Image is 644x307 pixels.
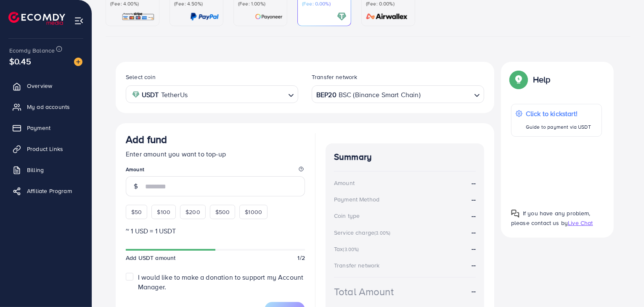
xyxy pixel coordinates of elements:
[190,12,219,21] img: card
[6,161,85,178] a: Billing
[526,122,591,132] p: Guide to payment via USDT
[334,228,393,237] div: Service charge
[334,152,476,162] h4: Summary
[334,195,379,204] div: Payment Method
[126,85,298,103] div: Search for option
[298,254,305,262] span: 1/2
[421,88,471,101] input: Search for option
[511,209,591,227] span: If you have any problem, please contact us by
[186,208,200,216] span: $200
[8,12,65,25] img: logo
[334,245,362,253] div: Tax
[339,89,421,101] span: BSC (Binance Smart Chain)
[334,212,360,220] div: Coin type
[27,145,63,153] span: Product Links
[374,230,390,236] small: (3.00%)
[126,254,175,262] span: Add USDT amount
[245,208,262,216] span: $1000
[511,209,519,218] img: Popup guide
[302,0,347,7] p: (Fee: 0.00%)
[27,187,72,195] span: Affiliate Program
[9,46,55,55] span: Ecomdy Balance
[6,119,85,136] a: Payment
[27,166,44,174] span: Billing
[568,219,593,227] span: Live Chat
[363,12,411,21] img: card
[472,244,476,253] strong: --
[161,89,188,101] span: TetherUs
[74,16,84,26] img: menu
[472,286,476,296] strong: --
[6,98,85,115] a: My ad accounts
[27,124,50,132] span: Payment
[132,91,140,98] img: coin
[9,55,31,67] span: $0.45
[138,273,303,291] span: I would like to make a donation to support my Account Manager.
[74,58,82,66] img: image
[126,73,156,81] label: Select coin
[131,208,142,216] span: $50
[190,88,285,101] input: Search for option
[472,228,476,237] strong: --
[343,246,359,253] small: (3.00%)
[142,89,159,101] strong: USDT
[6,140,85,157] a: Product Links
[27,103,70,111] span: My ad accounts
[174,0,219,7] p: (Fee: 4.50%)
[110,0,155,7] p: (Fee: 4.00%)
[312,73,358,81] label: Transfer network
[126,133,167,146] h3: Add fund
[126,226,305,236] p: ~ 1 USD = 1 USDT
[215,208,230,216] span: $500
[6,77,85,94] a: Overview
[337,12,347,21] img: card
[255,12,283,21] img: card
[472,195,476,204] strong: --
[6,183,85,199] a: Affiliate Program
[533,74,551,85] p: Help
[472,211,476,221] strong: --
[511,72,526,87] img: Popup guide
[157,208,170,216] span: $100
[334,179,355,187] div: Amount
[526,109,591,119] p: Click to kickstart!
[27,82,52,90] span: Overview
[126,166,305,176] legend: Amount
[126,149,305,159] p: Enter amount you want to top-up
[472,260,476,270] strong: --
[334,284,394,299] div: Total Amount
[316,89,337,101] strong: BEP20
[472,178,476,188] strong: --
[608,269,638,301] iframe: Chat
[238,0,283,7] p: (Fee: 1.00%)
[366,0,411,7] p: (Fee: 0.00%)
[334,261,380,270] div: Transfer network
[122,12,155,21] img: card
[312,85,484,103] div: Search for option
